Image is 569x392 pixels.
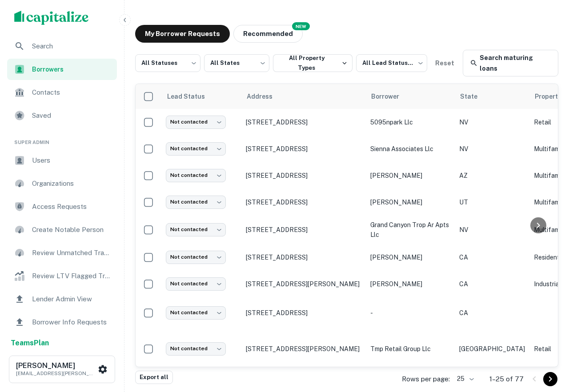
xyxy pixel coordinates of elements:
[7,242,117,264] a: Review Unmatched Transactions
[32,41,112,52] span: Search
[370,308,450,318] p: -
[370,171,450,180] p: [PERSON_NAME]
[273,54,352,72] button: All Property Types
[16,369,96,377] p: [EMAIL_ADDRESS][PERSON_NAME][DOMAIN_NAME]
[166,342,226,355] div: Not contacted
[7,173,117,194] a: Organizations
[241,84,366,109] th: Address
[459,117,525,127] p: NV
[7,82,117,103] a: Contacts
[431,54,459,72] button: Reset
[459,144,525,154] p: NV
[7,265,117,287] a: Review LTV Flagged Transactions
[166,251,226,264] div: Not contacted
[371,91,411,102] span: Borrower
[166,142,226,155] div: Not contacted
[32,155,112,166] span: Users
[246,198,361,206] p: [STREET_ADDRESS]
[459,252,525,262] p: CA
[16,362,96,369] h6: [PERSON_NAME]
[463,50,558,76] a: Search maturing loans
[7,150,117,171] a: Users
[459,197,525,207] p: UT
[32,294,112,304] span: Lender Admin View
[7,128,117,150] li: Super Admin
[370,117,450,127] p: 5095npark llc
[246,253,361,261] p: [STREET_ADDRESS]
[32,248,112,258] span: Review Unmatched Transactions
[166,306,226,319] div: Not contacted
[370,197,450,207] p: [PERSON_NAME]
[246,172,361,180] p: [STREET_ADDRESS]
[7,105,117,126] a: Saved
[246,309,361,317] p: [STREET_ADDRESS]
[32,224,112,235] span: Create Notable Person
[233,25,303,43] button: Recommended
[167,91,216,102] span: Lead Status
[356,52,427,75] div: All Lead Statuses
[14,11,89,25] img: capitalize-logo.png
[246,280,361,288] p: [STREET_ADDRESS][PERSON_NAME]
[292,22,310,30] div: NEW
[11,338,49,348] a: TeamsPlan
[460,91,489,102] span: State
[370,220,450,240] p: grand canyon trop ar apts llc
[7,219,117,240] a: Create Notable Person
[459,279,525,289] p: CA
[166,223,226,236] div: Not contacted
[366,84,455,109] th: Borrower
[32,178,112,189] span: Organizations
[459,344,525,354] p: [GEOGRAPHIC_DATA]
[370,279,450,289] p: [PERSON_NAME]
[459,308,525,318] p: CA
[246,145,361,153] p: [STREET_ADDRESS]
[370,144,450,154] p: sienna associates llc
[453,372,475,385] div: 25
[161,84,241,109] th: Lead Status
[32,87,112,98] span: Contacts
[32,64,112,74] span: Borrowers
[166,196,226,208] div: Not contacted
[247,91,284,102] span: Address
[459,225,525,235] p: NV
[246,345,361,353] p: [STREET_ADDRESS][PERSON_NAME]
[32,110,112,121] span: Saved
[32,317,112,328] span: Borrower Info Requests
[32,201,112,212] span: Access Requests
[135,25,230,43] button: My Borrower Requests
[204,52,269,75] div: All States
[370,344,450,354] p: tmp retail group llc
[525,321,569,364] iframe: Chat Widget
[7,36,117,57] a: Search
[7,59,117,80] a: Borrowers
[166,277,226,290] div: Not contacted
[489,374,524,384] p: 1–25 of 77
[7,288,117,310] a: Lender Admin View
[246,118,361,126] p: [STREET_ADDRESS]
[135,371,173,384] button: Export all
[370,252,450,262] p: [PERSON_NAME]
[135,52,200,75] div: All Statuses
[402,374,450,384] p: Rows per page:
[166,116,226,128] div: Not contacted
[7,312,117,333] a: Borrower Info Requests
[455,84,529,109] th: State
[246,226,361,234] p: [STREET_ADDRESS]
[166,169,226,182] div: Not contacted
[7,196,117,217] a: Access Requests
[459,171,525,180] p: AZ
[543,372,557,386] button: Go to next page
